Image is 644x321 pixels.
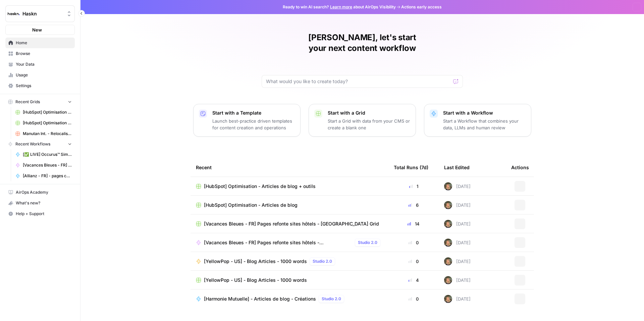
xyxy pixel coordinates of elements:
span: [YellowPop - US] - Blog Articles - 1000 words [204,277,307,283]
div: [DATE] [444,295,471,303]
p: Start a Grid with data from your CMS or create a blank one [328,118,410,131]
a: [HubSpot] Optimisation - Articles de blog [196,202,383,208]
div: Total Runs (7d) [394,158,428,177]
div: 0 [394,296,433,302]
button: What's new? [5,198,75,208]
a: Browse [5,48,75,59]
img: ziyu4k121h9vid6fczkx3ylgkuqx [444,257,452,265]
span: Actions early access [401,4,442,10]
a: [Vacances Bleues - FR] Pages refonte sites hôtels - [GEOGRAPHIC_DATA] [12,160,75,171]
button: Start with a GridStart a Grid with data from your CMS or create a blank one [309,104,416,137]
a: [HubSpot] Optimisation - Articles de blog + outils [12,107,75,118]
span: [HubSpot] Optimisation - Articles de blog [23,120,72,126]
a: Learn more [330,4,352,9]
span: [HubSpot] Optimisation - Articles de blog + outils [23,109,72,115]
span: Settings [16,83,72,89]
a: [Harmonie Mutuelle] - Articles de blog - CréationsStudio 2.0 [196,295,383,303]
button: Workspace: Haskn [5,5,75,22]
div: Actions [511,158,529,177]
img: ziyu4k121h9vid6fczkx3ylgkuqx [444,220,452,228]
a: [HubSpot] Optimisation - Articles de blog + outils [196,183,383,190]
span: Browse [16,51,72,57]
a: [✅ LIVE] Occurus™ Similarity Auto-Clustering [12,149,75,160]
span: [✅ LIVE] Occurus™ Similarity Auto-Clustering [23,151,72,157]
h1: [PERSON_NAME], let's start your next content workflow [262,32,463,54]
span: [Harmonie Mutuelle] - Articles de blog - Créations [204,296,316,302]
button: Start with a WorkflowStart a Workflow that combines your data, LLMs and human review [424,104,531,137]
span: [HubSpot] Optimisation - Articles de blog + outils [204,183,316,190]
span: Studio 2.0 [322,296,341,302]
a: [Vacances Bleues - FR] Pages refonte sites hôtels - [GEOGRAPHIC_DATA]Studio 2.0 [196,239,383,247]
div: [DATE] [444,257,471,265]
a: [YellowPop - US] - Blog Articles - 1000 words [196,277,383,283]
div: [DATE] [444,201,471,209]
img: ziyu4k121h9vid6fczkx3ylgkuqx [444,295,452,303]
span: Your Data [16,61,72,67]
a: [YellowPop - US] - Blog Articles - 1000 wordsStudio 2.0 [196,257,383,265]
a: AirOps Academy [5,187,75,198]
span: Recent Workflows [15,141,50,147]
div: Recent [196,158,383,177]
span: [Vacances Bleues - FR] Pages refonte sites hôtels - [GEOGRAPHIC_DATA] [204,239,352,246]
button: Help + Support [5,208,75,219]
span: Manutan Int. - Relocalisation kit SEO Grid [23,131,72,137]
button: Recent Workflows [5,139,75,149]
div: [DATE] [444,182,471,190]
span: AirOps Academy [16,189,72,195]
a: Home [5,38,75,48]
button: New [5,25,75,35]
span: [Vacances Bleues - FR] Pages refonte sites hôtels - [GEOGRAPHIC_DATA] Grid [204,220,379,227]
div: Last Edited [444,158,470,177]
p: Launch best-practice driven templates for content creation and operations [212,118,295,131]
img: ziyu4k121h9vid6fczkx3ylgkuqx [444,276,452,284]
p: Start with a Workflow [443,110,526,116]
div: 0 [394,239,433,246]
p: Start with a Template [212,110,295,116]
img: ziyu4k121h9vid6fczkx3ylgkuqx [444,201,452,209]
span: Usage [16,72,72,78]
span: Help + Support [16,211,72,217]
span: Ready to win AI search? about AirOps Visibility [283,4,396,10]
div: What's new? [6,198,74,208]
span: [Allianz - FR] - pages conseil assurance vie 🪦 + FAQ [23,173,72,179]
div: [DATE] [444,276,471,284]
span: Studio 2.0 [358,240,377,246]
div: 0 [394,258,433,265]
a: [HubSpot] Optimisation - Articles de blog [12,118,75,128]
div: 6 [394,202,433,208]
input: What would you like to create today? [266,78,450,85]
span: New [32,26,42,33]
div: [DATE] [444,220,471,228]
span: [Vacances Bleues - FR] Pages refonte sites hôtels - [GEOGRAPHIC_DATA] [23,162,72,168]
div: 4 [394,277,433,283]
div: [DATE] [444,239,471,247]
a: [Vacances Bleues - FR] Pages refonte sites hôtels - [GEOGRAPHIC_DATA] Grid [196,220,383,227]
button: Recent Grids [5,97,75,107]
span: Haskn [22,10,63,17]
a: Usage [5,70,75,80]
p: Start with a Grid [328,110,410,116]
a: Settings [5,80,75,91]
a: Your Data [5,59,75,70]
span: [YellowPop - US] - Blog Articles - 1000 words [204,258,307,265]
a: Manutan Int. - Relocalisation kit SEO Grid [12,128,75,139]
img: Haskn Logo [8,8,20,20]
span: Recent Grids [15,99,40,105]
div: 14 [394,220,433,227]
div: 1 [394,183,433,190]
p: Start a Workflow that combines your data, LLMs and human review [443,118,526,131]
span: [HubSpot] Optimisation - Articles de blog [204,202,298,208]
button: Start with a TemplateLaunch best-practice driven templates for content creation and operations [193,104,301,137]
img: ziyu4k121h9vid6fczkx3ylgkuqx [444,239,452,247]
span: Home [16,40,72,46]
img: ziyu4k121h9vid6fczkx3ylgkuqx [444,182,452,190]
a: [Allianz - FR] - pages conseil assurance vie 🪦 + FAQ [12,171,75,181]
span: Studio 2.0 [313,258,332,264]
